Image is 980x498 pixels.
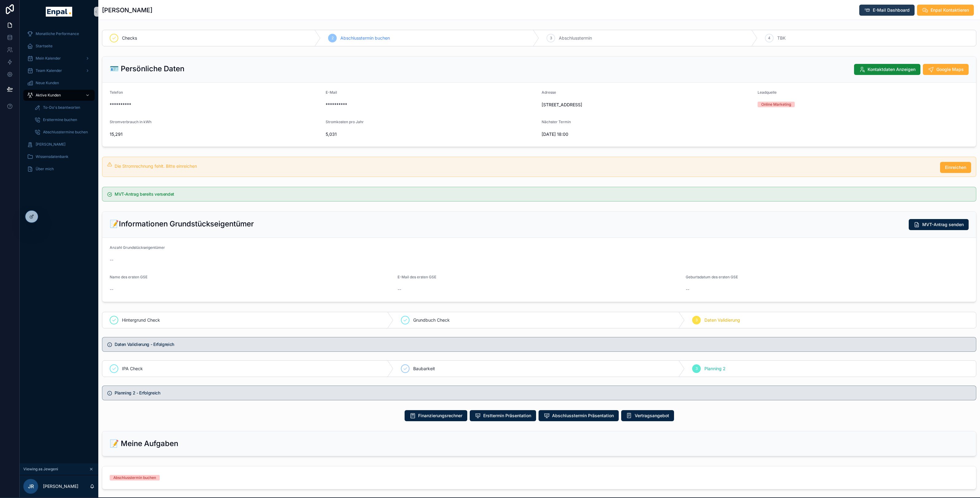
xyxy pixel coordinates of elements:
a: To-Do's beantworten [31,102,95,113]
span: Ersttermin Präsentation [483,413,531,419]
button: Google Maps [923,64,969,75]
span: Google Maps [936,66,964,73]
a: Wissensdatenbank [23,151,95,162]
span: Wissensdatenbank [36,154,69,159]
button: MVT-Antrag senden [909,219,969,230]
h5: MVT-Antrag bereits versendet [115,192,971,196]
span: Über mich [36,167,54,171]
a: Aktive Kunden [23,90,95,101]
span: Planning 2 [704,366,726,372]
span: Baubarkeit [413,366,435,372]
span: Leadquelle [758,90,777,95]
span: 4 [768,36,770,41]
span: Grundbuch Check [413,317,450,323]
span: 3 [550,36,552,41]
button: Abschlusstermin Präsentation [539,410,619,421]
span: Stromkosten pro Jahr [326,120,364,124]
span: Startseite [36,44,53,49]
button: Einreichen [940,162,971,173]
h2: 🪪 Persönliche Daten [110,64,184,74]
span: Nächster Termin [542,120,571,124]
span: Viewing as Jewgeni [23,467,58,472]
span: Adresse [542,90,556,95]
span: 15,291 [110,131,321,137]
span: E-Mail [326,90,337,95]
h2: 📝 Meine Aufgaben [110,439,178,449]
span: Daten Validierung [704,317,740,323]
a: Über mich [23,163,95,174]
span: Geburtsdatum des ersten GSE [686,275,738,279]
span: Abschlusstermin [559,35,592,41]
button: Ersttermin Präsentation [470,410,536,421]
span: Monatliche Performance [36,31,79,36]
span: Hintergrund Check [122,317,160,323]
span: -- [398,286,401,292]
span: Team Kalender [36,68,62,73]
span: 3 [696,366,698,371]
span: Anzahl Grundstückseigentümer [110,245,165,250]
span: IPA Check [122,366,143,372]
div: Abschlusstermin buchen [113,475,156,480]
h1: [PERSON_NAME] [102,6,152,14]
span: E-Mail Dashboard [873,7,910,13]
span: [PERSON_NAME] [36,142,65,147]
div: scrollable content [20,24,98,182]
a: Neue Kunden [23,77,95,88]
span: Ersttermine buchen [43,117,77,122]
a: Monatliche Performance [23,28,95,39]
span: [STREET_ADDRESS] [542,102,753,108]
span: To-Do's beantworten [43,105,80,110]
span: Abschlusstermine buchen [43,130,88,135]
a: Ersttermine buchen [31,114,95,125]
span: Mein Kalender [36,56,61,61]
button: Vertragsangebot [621,410,674,421]
a: Abschlusstermine buchen [31,127,95,138]
a: Team Kalender [23,65,95,76]
span: 2 [331,36,334,41]
span: Kontaktdaten Anzeigen [868,66,915,73]
span: -- [110,286,113,292]
a: Mein Kalender [23,53,95,64]
span: Stromverbrauch in kWh [110,120,151,124]
h5: Daten Validierung - Erfolgreich [115,342,971,347]
span: Die Stromrechnung fehlt. Bitte einreichen [115,163,197,169]
h2: 📝Informationen Grundstückseigentümer [110,219,254,229]
a: [PERSON_NAME] [23,139,95,150]
h5: Planning 2 - Erfolgreich [115,391,971,395]
div: Die Stromrechnung fehlt. Bitte einreichen [115,163,935,169]
span: Aktive Kunden [36,93,61,98]
span: 5,031 [326,131,537,137]
span: Checks [122,35,137,41]
span: TBK [777,35,786,41]
a: Abschlusstermin buchen [102,466,976,489]
p: [PERSON_NAME] [43,483,78,489]
span: Einreichen [945,164,966,171]
span: Abschlusstermin buchen [340,35,390,41]
img: App logo [46,7,72,17]
button: Enpal Kontaktieren [917,5,974,16]
a: Startseite [23,41,95,52]
span: Neue Kunden [36,80,59,85]
button: E-Mail Dashboard [859,5,915,16]
span: Telefon [110,90,123,95]
span: E-Mail des ersten GSE [398,275,436,279]
span: -- [110,257,113,263]
div: Online Marketing [761,102,791,107]
span: Finanzierungsrechner [418,413,462,419]
span: 3 [696,318,698,323]
span: Abschlusstermin Präsentation [552,413,614,419]
span: Vertragsangebot [635,413,669,419]
button: Finanzierungsrechner [405,410,467,421]
span: MVT-Antrag senden [922,222,964,228]
span: Name des ersten GSE [110,275,147,279]
span: -- [686,286,689,292]
span: Enpal Kontaktieren [931,7,969,13]
button: Kontaktdaten Anzeigen [854,64,920,75]
span: JR [28,483,34,490]
span: [DATE] 18:00 [542,131,753,137]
